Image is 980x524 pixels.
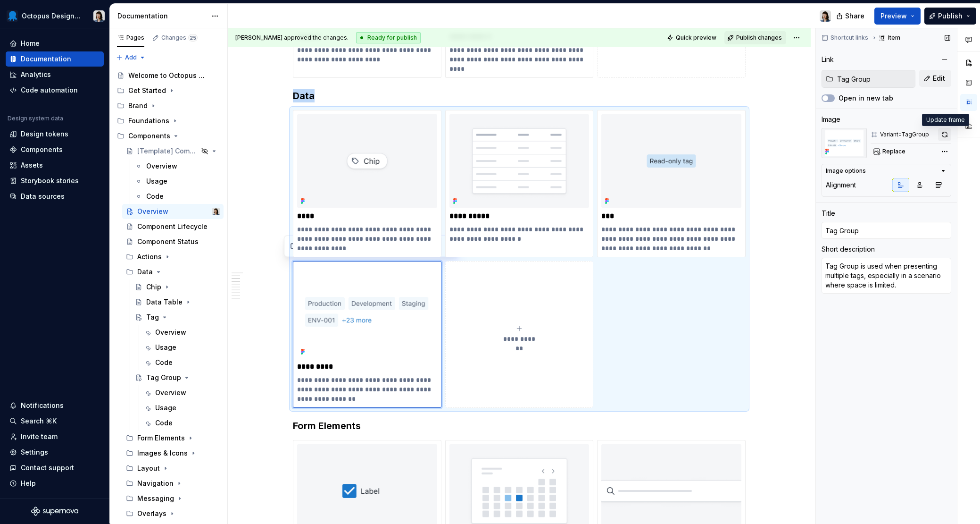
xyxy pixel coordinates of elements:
button: Edit [919,70,951,87]
button: Publish changes [724,31,786,44]
div: Storybook stories [21,176,79,186]
div: Pages [117,34,144,42]
div: Design system data [8,115,63,122]
a: Tag [131,310,224,325]
span: approved the changes. [235,34,349,42]
div: Messaging [137,494,174,503]
div: Usage [155,343,176,352]
a: Data Table [131,295,224,310]
a: Data sources [6,189,104,204]
a: Components [6,142,104,157]
div: Help [21,479,36,488]
div: Assets [21,161,43,170]
img: Karolina Szczur [820,10,831,22]
button: Help [6,476,104,491]
div: Welcome to Octopus Design System [128,71,206,80]
button: Share [831,8,871,25]
div: Foundations [128,116,169,126]
div: Tag [146,313,159,322]
label: Open in new tab [839,93,893,103]
div: Notifications [21,401,64,410]
div: Changes [161,34,198,42]
span: Add [125,54,137,61]
span: Preview [880,11,907,21]
span: Shortcut links [831,34,868,42]
svg: Supernova Logo [31,507,78,516]
button: Image options [826,167,947,175]
img: Karolina Szczur [212,208,220,215]
div: Image options [826,167,866,175]
div: Usage [155,403,176,413]
a: Overview [140,385,224,400]
div: Usage [146,177,167,186]
span: 25 [188,34,198,42]
div: Images & Icons [122,446,224,461]
a: [Template] Component [122,144,224,159]
a: Component Status [122,234,224,249]
a: Overview [131,159,224,174]
div: Component Lifecycle [137,222,208,231]
button: Shortcut links [819,31,872,44]
button: Preview [874,8,921,25]
a: Code [140,415,224,431]
div: Overview [137,207,168,216]
a: Analytics [6,67,104,82]
a: Usage [131,174,224,189]
div: Contact support [21,463,74,473]
div: Data sources [21,192,65,201]
div: Title [822,209,835,218]
div: Code automation [21,85,78,95]
div: Components [128,131,170,141]
a: Chip [131,279,224,295]
button: Contact support [6,460,104,475]
a: Storybook stories [6,173,104,188]
div: Update frame [922,114,969,126]
h3: Data [293,89,746,102]
span: Publish changes [736,34,782,42]
div: Data [122,264,224,279]
div: Octopus Design System [22,11,82,21]
div: Components [21,145,63,154]
div: Documentation [117,11,207,21]
div: Actions [122,249,224,264]
a: Usage [140,400,224,415]
div: Overview [155,388,186,397]
div: Form Elements [122,431,224,446]
a: Settings [6,445,104,460]
span: Quick preview [676,34,716,42]
div: [Template] Component [137,146,198,156]
h3: Form Elements [293,419,746,432]
a: Design tokens [6,127,104,142]
div: Variant=TagGroup [880,131,929,138]
a: Invite team [6,429,104,444]
div: Code [146,192,164,201]
button: Replace [871,145,910,158]
button: Notifications [6,398,104,413]
div: Images & Icons [137,448,188,458]
div: Ready for publish [356,32,421,43]
div: Settings [21,448,48,457]
a: OverviewKarolina Szczur [122,204,224,219]
div: Data [137,267,153,277]
button: Publish [924,8,976,25]
button: Add [113,51,149,64]
div: Overlays [137,509,166,518]
span: Edit [933,74,945,83]
a: Home [6,36,104,51]
div: Chip [146,282,161,292]
div: Get Started [128,86,166,95]
img: Karolina Szczur [93,10,105,22]
button: Quick preview [664,31,721,44]
div: Tag Group [146,373,181,382]
div: Navigation [137,479,174,488]
div: Component Status [137,237,199,246]
a: Welcome to Octopus Design System [113,68,224,83]
a: Code automation [6,83,104,98]
div: Analytics [21,70,51,79]
div: Foundations [113,113,224,128]
div: Link [822,55,834,64]
img: 2de82437-6b0b-41e9-8843-9b07905833b1.png [601,114,741,208]
div: Overview [146,161,177,171]
div: Short description [822,245,875,254]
